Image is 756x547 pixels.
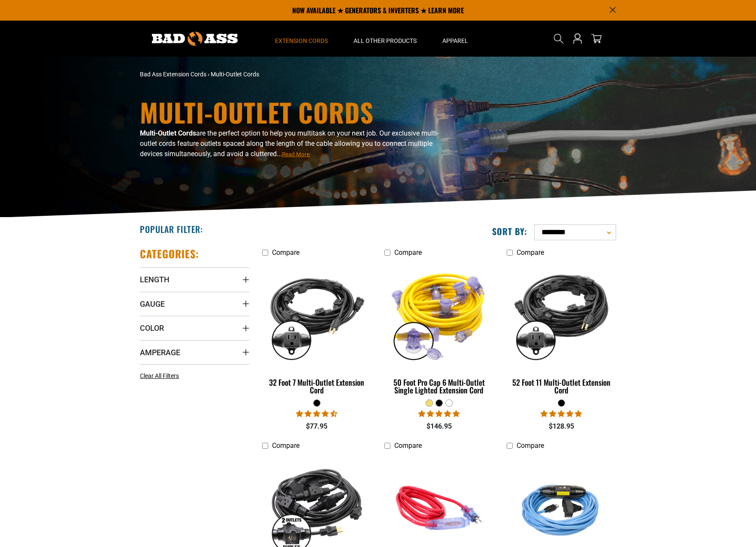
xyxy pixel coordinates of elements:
[140,129,438,158] span: are the perfect option to help you multitask on your next job. Our exclusive multi-outlet cords f...
[140,323,164,333] span: Color
[140,247,199,260] h2: Categories:
[211,71,259,78] span: Multi-Outlet Cords
[507,378,616,394] div: 52 Foot 11 Multi-Outlet Extension Cord
[140,71,206,78] a: Bad Ass Extension Cords
[384,261,494,399] a: yellow 50 Foot Pro Cap 6 Multi-Outlet Single Lighted Extension Cord
[140,372,182,381] a: Clear All Filters
[385,265,493,364] img: yellow
[394,441,422,450] span: Compare
[552,32,565,45] summary: Search
[140,348,180,357] span: Amperage
[541,410,582,418] span: 4.95 stars
[140,275,169,284] span: Length
[262,21,341,57] summary: Extension Cords
[394,248,422,257] span: Compare
[140,99,453,125] h1: Multi-Outlet Cords
[140,292,249,316] summary: Gauge
[507,421,616,432] div: $128.95
[262,378,372,394] div: 32 Foot 7 Multi-Outlet Extension Cord
[507,261,616,399] a: black 52 Foot 11 Multi-Outlet Extension Cord
[263,265,371,364] img: black
[140,267,249,291] summary: Length
[140,70,453,79] nav: breadcrumbs
[140,299,165,309] span: Gauge
[296,410,337,418] span: 4.67 stars
[272,441,299,450] span: Compare
[384,378,494,394] div: 50 Foot Pro Cap 6 Multi-Outlet Single Lighted Extension Cord
[492,226,527,237] label: Sort by:
[507,265,615,364] img: black
[152,32,238,46] img: Bad Ass Extension Cords
[429,21,481,57] summary: Apparel
[140,224,203,235] h2: Popular Filter:
[517,441,544,450] span: Compare
[341,21,429,57] summary: All Other Products
[384,421,494,432] div: $146.95
[262,261,372,399] a: black 32 Foot 7 Multi-Outlet Extension Cord
[140,129,196,137] b: Multi-Outlet Cords
[140,316,249,340] summary: Color
[442,37,468,45] span: Apparel
[275,37,328,45] span: Extension Cords
[140,340,249,364] summary: Amperage
[272,248,299,257] span: Compare
[208,71,209,78] span: ›
[262,421,372,432] div: $77.95
[354,37,417,45] span: All Other Products
[140,372,179,379] span: Clear All Filters
[282,151,310,157] span: Read More
[517,248,544,257] span: Compare
[418,410,460,418] span: 4.80 stars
